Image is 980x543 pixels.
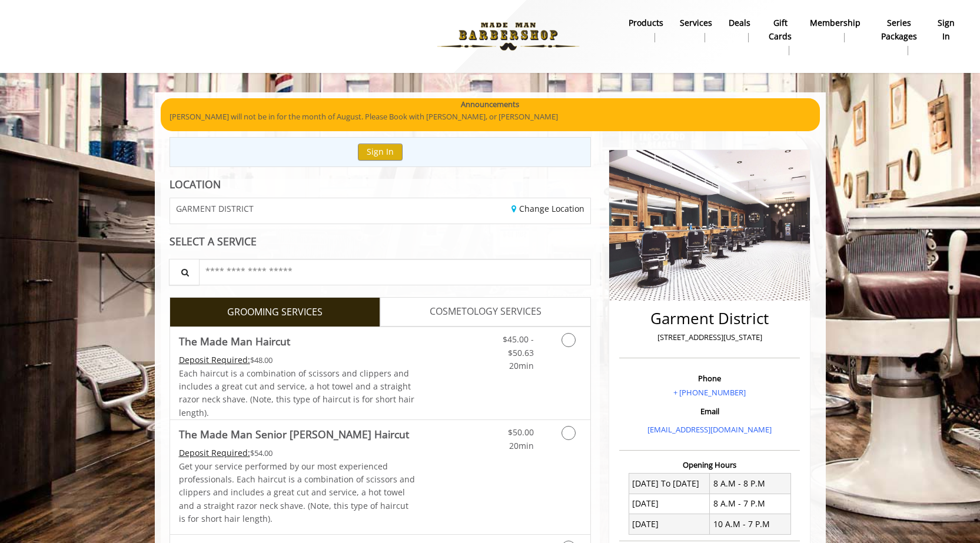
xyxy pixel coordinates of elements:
[710,514,791,534] td: 10 A.M - 7 P.M
[629,494,710,514] td: [DATE]
[619,461,800,469] h3: Opening Hours
[629,474,710,494] td: [DATE] To [DATE]
[759,15,802,58] a: Gift cardsgift cards
[929,15,963,45] a: sign insign in
[176,204,254,213] span: GARMENT DISTRICT
[508,427,534,438] span: $50.00
[179,447,250,458] span: This service needs some Advance to be paid before we block your appointment
[622,407,797,415] h3: Email
[672,15,720,45] a: ServicesServices
[503,334,534,358] span: $45.00 - $50.63
[620,15,672,45] a: Productsproducts
[710,494,791,514] td: 8 A.M - 7 P.M
[179,368,414,418] span: Each haircut is a combination of scissors and clippers and includes a great cut and service, a ho...
[810,16,861,29] b: Membership
[629,514,710,534] td: [DATE]
[179,447,416,459] div: $54.00
[710,474,791,494] td: 8 A.M - 8 P.M
[179,333,290,349] b: The Made Man Haircut
[767,16,793,43] b: gift cards
[622,310,797,327] h2: Garment District
[170,236,592,247] div: SELECT A SERVICE
[179,460,416,526] p: Get your service performed by our most experienced professionals. Each haircut is a combination o...
[227,305,323,320] span: GROOMING SERVICES
[720,15,759,45] a: DealsDeals
[461,98,519,111] b: Announcements
[509,360,534,371] span: 20min
[622,374,797,382] h3: Phone
[629,16,663,29] b: products
[179,426,409,442] b: The Made Man Senior [PERSON_NAME] Haircut
[358,144,403,161] button: Sign In
[877,16,921,43] b: Series packages
[802,15,869,45] a: MembershipMembership
[729,16,750,29] b: Deals
[179,354,250,365] span: This service needs some Advance to be paid before we block your appointment
[622,331,797,344] p: [STREET_ADDRESS][US_STATE]
[179,354,416,367] div: $48.00
[170,177,221,191] b: LOCATION
[170,111,811,123] p: [PERSON_NAME] will not be in for the month of August. Please Book with [PERSON_NAME], or [PERSON_...
[673,387,746,398] a: + [PHONE_NUMBER]
[430,304,542,319] span: COSMETOLOGY SERVICES
[869,15,929,58] a: Series packagesSeries packages
[427,4,589,69] img: Made Man Barbershop logo
[647,424,772,435] a: [EMAIL_ADDRESS][DOMAIN_NAME]
[680,16,712,29] b: Services
[509,440,534,451] span: 20min
[511,203,584,214] a: Change Location
[169,259,200,285] button: Service Search
[938,16,955,43] b: sign in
